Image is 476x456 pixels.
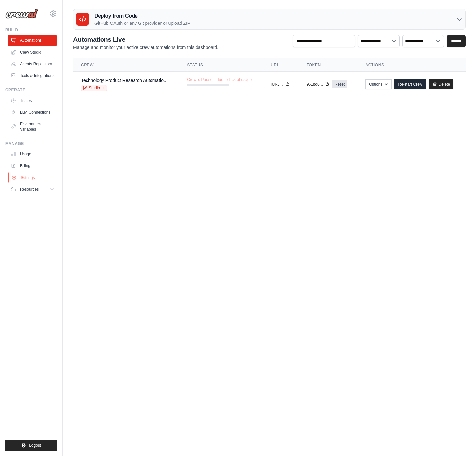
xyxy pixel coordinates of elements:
[73,35,218,44] h2: Automations Live
[81,85,107,91] a: Studio
[8,35,57,46] a: Automations
[29,443,41,448] span: Logout
[443,425,476,456] iframe: Chat Widget
[8,71,57,81] a: Tools & Integrations
[94,20,190,26] p: GitHub OAuth or any Git provider or upload ZIP
[299,58,357,72] th: Token
[443,425,476,456] div: 채팅 위젯
[94,12,190,20] h3: Deploy from Code
[5,27,57,33] div: Build
[5,87,57,93] div: Operate
[332,80,347,88] a: Reset
[429,79,454,89] a: Delete
[5,141,57,146] div: Manage
[73,44,218,51] p: Manage and monitor your active crew automations from this dashboard.
[81,78,167,83] a: Technology Product Research Automatio...
[8,149,57,159] a: Usage
[5,440,57,451] button: Logout
[187,77,252,82] span: Crew is Paused, due to lack of usage
[8,119,57,134] a: Environment Variables
[357,58,466,72] th: Actions
[365,79,392,89] button: Options
[8,184,57,195] button: Resources
[179,58,263,72] th: Status
[263,58,299,72] th: URL
[8,172,58,183] a: Settings
[8,47,57,57] a: Crew Studio
[8,59,57,69] a: Agents Repository
[394,79,426,89] a: Re-start Crew
[8,95,57,106] a: Traces
[20,187,39,192] span: Resources
[307,82,329,87] button: 961bd6...
[8,107,57,118] a: LLM Connections
[8,161,57,171] a: Billing
[5,9,38,19] img: Logo
[73,58,179,72] th: Crew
